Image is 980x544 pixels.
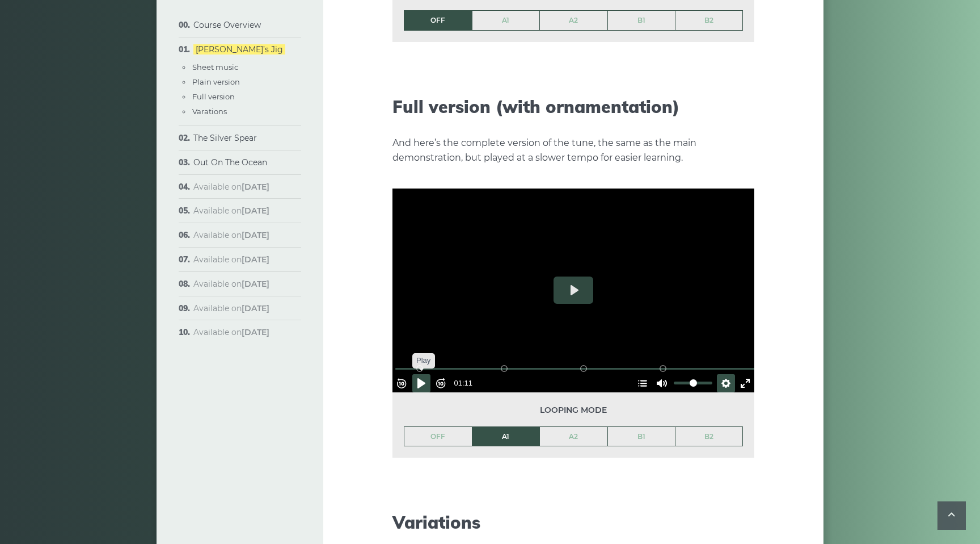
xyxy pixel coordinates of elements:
span: Looping mode [404,404,743,417]
strong: [DATE] [242,182,269,192]
span: Available on [193,254,269,265]
span: Available on [193,303,269,313]
strong: [DATE] [242,327,269,337]
strong: [DATE] [242,303,269,313]
a: [PERSON_NAME]’s Jig [193,44,285,55]
strong: [DATE] [242,279,269,289]
span: Available on [193,182,269,192]
span: Available on [193,206,269,216]
strong: [DATE] [242,254,269,265]
a: The Silver Spear [193,133,257,143]
a: B2 [675,11,742,30]
a: B1 [608,11,675,30]
a: B1 [608,427,675,446]
strong: [DATE] [242,206,269,216]
span: Available on [193,327,269,337]
a: Full version [192,92,235,101]
a: Course Overview [193,20,261,30]
strong: [DATE] [242,230,269,240]
a: A1 [472,11,540,30]
a: OFF [404,427,472,446]
a: A2 [540,427,607,446]
a: Varations [192,107,227,116]
h2: Full version (with ornamentation) [392,97,754,117]
span: Available on [193,279,269,289]
a: Sheet music [192,62,238,72]
a: Plain version [192,77,240,86]
a: Out On The Ocean [193,157,267,168]
span: Available on [193,230,269,240]
h2: Variations [392,512,754,533]
p: And here’s the complete version of the tune, the same as the main demonstration, but played at a ... [392,136,754,165]
a: B2 [675,427,742,446]
a: A2 [540,11,607,30]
